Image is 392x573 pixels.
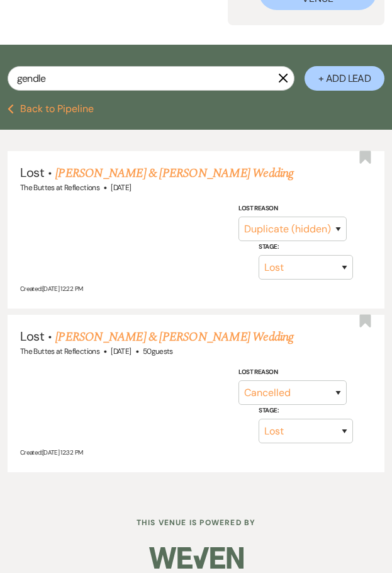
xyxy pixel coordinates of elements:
label: Lost Reason [238,203,347,214]
label: Stage: [259,241,353,252]
input: Search by name, event date, email address or phone number [8,66,294,91]
span: Lost [20,328,44,344]
span: The Buttes at Reflections [20,346,99,356]
span: [DATE] [111,346,131,356]
span: 50 guests [143,346,173,356]
span: Lost [20,164,44,181]
a: [PERSON_NAME] & [PERSON_NAME] Wedding [55,327,293,346]
span: The Buttes at Reflections [20,183,99,193]
span: [DATE] [111,183,131,193]
label: Lost Reason [238,366,347,378]
button: + Add Lead [305,66,384,91]
span: Created: [DATE] 12:22 PM [20,285,82,293]
a: [PERSON_NAME] & [PERSON_NAME] Wedding [55,164,293,183]
span: Created: [DATE] 12:32 PM [20,448,82,457]
label: Stage: [259,405,353,416]
button: Back to Pipeline [8,104,94,114]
